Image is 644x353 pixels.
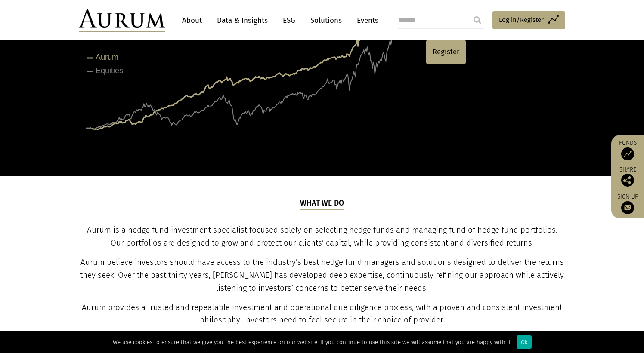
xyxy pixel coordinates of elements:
[82,303,562,325] span: Aurum provides a trusted and repeatable investment and operational due diligence process, with a ...
[96,66,123,75] tspan: Equities
[499,15,544,25] span: Log in/Register
[616,193,640,214] a: Sign up
[96,53,118,61] tspan: Aurum
[621,174,634,187] img: Share this post
[426,40,466,64] a: Register
[517,335,532,349] div: Ok
[616,167,640,187] div: Share
[87,225,557,248] span: Aurum is a hedge fund investment specialist focused solely on selecting hedge funds and managing ...
[621,147,634,160] img: Access Funds
[178,12,206,28] a: About
[79,9,165,32] img: Aurum
[80,258,564,293] span: Aurum believe investors should have access to the industry’s best hedge fund managers and solutio...
[279,12,300,28] a: ESG
[621,201,634,214] img: Sign up to our newsletter
[616,139,640,160] a: Funds
[300,198,344,210] h5: What we do
[213,12,272,28] a: Data & Insights
[353,12,378,28] a: Events
[492,11,565,29] a: Log in/Register
[306,12,346,28] a: Solutions
[469,12,486,29] input: Submit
